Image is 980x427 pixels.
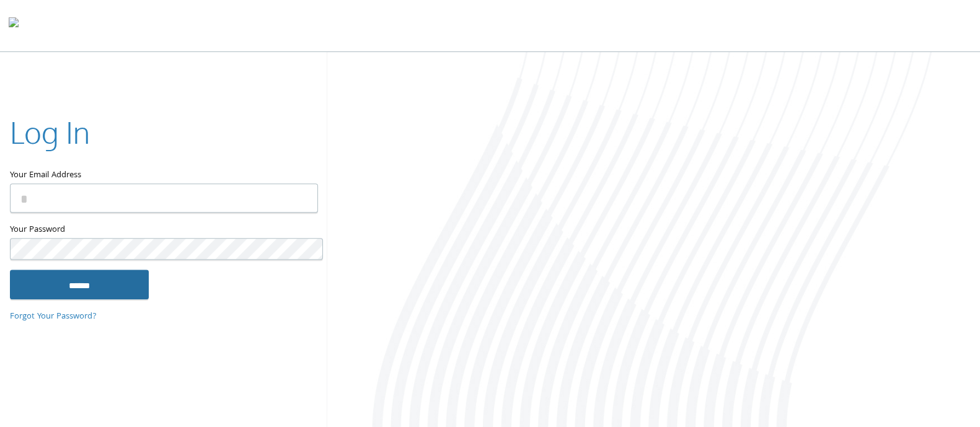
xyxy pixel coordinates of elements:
keeper-lock: Open Keeper Popup [298,164,313,179]
h2: Log In [10,112,90,153]
img: todyl-logo-dark.svg [9,13,19,38]
label: Your Password [10,222,317,238]
keeper-lock: Open Keeper Popup [298,205,313,220]
a: Forgot Your Password? [10,310,97,324]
